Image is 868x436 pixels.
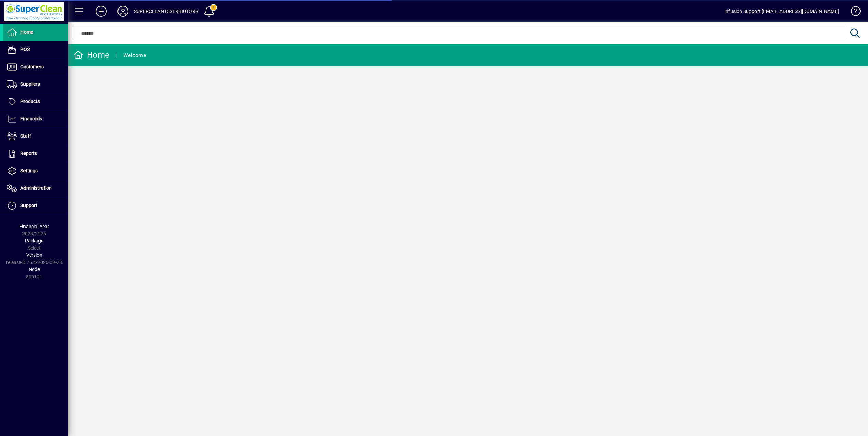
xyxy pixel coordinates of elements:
[20,99,40,104] span: Products
[26,252,42,258] span: Version
[29,267,40,272] span: Node
[20,64,44,69] span: Customers
[20,47,30,52] span: POS
[73,50,109,61] div: Home
[20,29,33,35] span: Home
[3,111,68,128] a: Financials
[3,128,68,145] a: Staff
[3,197,68,214] a: Support
[20,151,37,156] span: Reports
[3,163,68,180] a: Settings
[3,180,68,197] a: Administration
[3,41,68,58] a: POS
[846,1,859,23] a: Knowledge Base
[134,6,198,17] div: SUPERCLEAN DISTRIBUTORS
[3,76,68,93] a: Suppliers
[20,116,42,121] span: Financials
[724,6,839,17] div: Infusion Support [EMAIL_ADDRESS][DOMAIN_NAME]
[25,238,43,244] span: Package
[3,145,68,162] a: Reports
[112,5,134,17] button: Profile
[123,50,146,61] div: Welcome
[3,58,68,76] a: Customers
[3,93,68,110] a: Products
[90,5,112,17] button: Add
[20,168,38,173] span: Settings
[20,203,37,208] span: Support
[20,133,31,139] span: Staff
[19,224,49,229] span: Financial Year
[20,81,40,87] span: Suppliers
[20,185,52,191] span: Administration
